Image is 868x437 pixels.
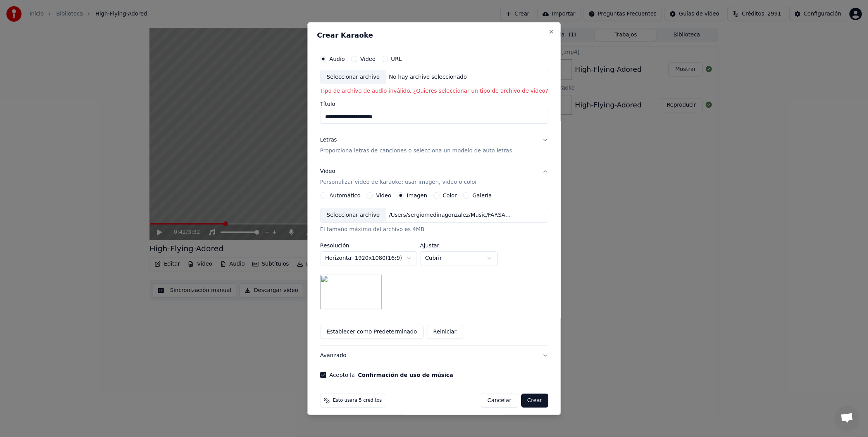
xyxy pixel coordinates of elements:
[420,243,498,248] label: Ajustar
[320,168,477,186] div: Video
[317,31,551,38] h2: Crear Karaoke
[320,147,512,155] p: Proporciona letras de canciones o selecciona un modelo de auto letras
[386,211,517,219] div: /Users/sergiomedinagonzalez/Music/FARSANTE [PERSON_NAME]/[GEOGRAPHIC_DATA]-the-musical_01.webp
[426,325,463,339] button: Reiniciar
[406,193,427,198] label: Imagen
[320,161,548,192] button: VideoPersonalizar video de karaoke: usar imagen, video o color
[320,178,477,186] p: Personalizar video de karaoke: usar imagen, video o color
[386,73,470,81] div: No hay archivo seleccionado
[443,193,457,198] label: Color
[320,325,424,339] button: Establecer como Predeterminado
[320,226,548,233] div: El tamaño máximo del archivo es 4MB
[320,243,417,248] label: Resolución
[358,372,453,378] button: Acepto la
[320,345,548,366] button: Avanzado
[320,130,548,161] button: LetrasProporciona letras de canciones o selecciona un modelo de auto letras
[320,70,386,84] div: Seleccionar archivo
[329,193,360,198] label: Automático
[329,372,453,378] label: Acepto la
[472,193,492,198] label: Galería
[480,394,518,408] button: Cancelar
[320,101,548,107] label: Título
[333,397,382,404] span: Esto usará 5 créditos
[320,136,337,144] div: Letras
[320,87,548,95] p: Tipo de archivo de audio inválido. ¿Quieres seleccionar un tipo de archivo de video?
[376,193,391,198] label: Video
[521,394,548,408] button: Crear
[329,56,345,61] label: Audio
[391,56,402,61] label: URL
[360,56,375,61] label: Video
[320,192,548,345] div: VideoPersonalizar video de karaoke: usar imagen, video o color
[320,208,386,222] div: Seleccionar archivo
